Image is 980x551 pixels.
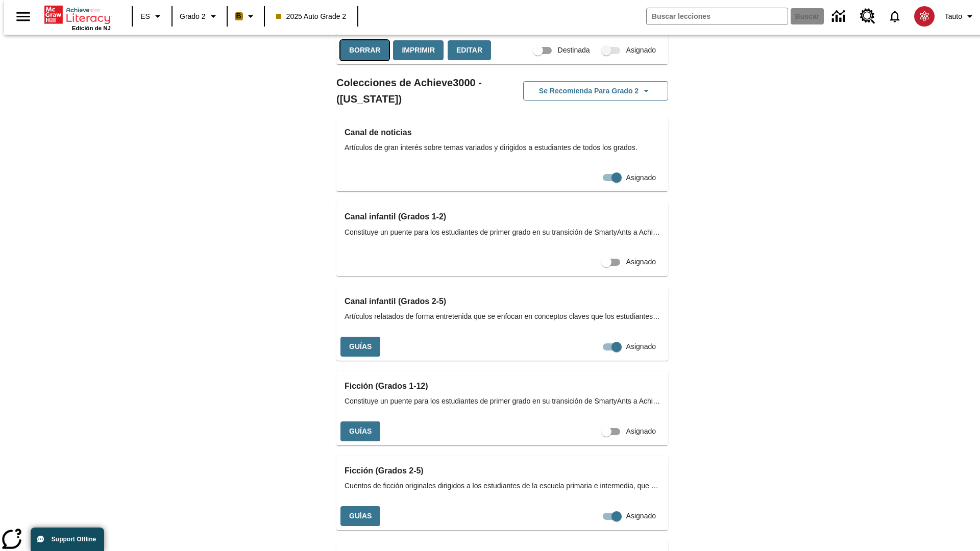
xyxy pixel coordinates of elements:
span: Constituye un puente para los estudiantes de primer grado en su transición de SmartyAnts a Achiev... [345,227,660,238]
a: Centro de información [826,3,854,31]
span: Asignado [626,426,656,437]
div: Portada [44,4,111,31]
a: Portada [44,5,111,25]
span: 2025 Auto Grade 2 [276,11,347,22]
span: Asignado [626,341,656,352]
span: Asignado [626,257,656,267]
img: avatar image [914,6,935,27]
span: Constituye un puente para los estudiantes de primer grado en su transición de SmartyAnts a Achiev... [345,396,660,407]
span: Grado 2 [180,11,206,22]
button: Guías [340,421,380,441]
button: Editar [448,40,491,60]
a: Centro de recursos, Se abrirá en una pestaña nueva. [854,3,881,30]
h3: Canal de noticias [345,126,660,140]
button: Guías [340,337,380,357]
button: Guías [340,506,380,526]
button: Borrar [340,40,389,60]
button: Escoja un nuevo avatar [908,3,941,30]
h3: Ficción (Grados 2-5) [345,464,660,478]
span: B [236,10,241,22]
span: Asignado [626,511,656,521]
h3: Canal infantil (Grados 2-5) [345,294,660,309]
span: Asignado [626,45,656,56]
h2: Colecciones de Achieve3000 - ([US_STATE]) [336,74,502,107]
span: Cuentos de ficción originales dirigidos a los estudiantes de la escuela primaria e intermedia, qu... [345,481,660,491]
button: Support Offline [31,528,104,551]
span: Tauto [945,11,962,22]
span: Edición de NJ [72,25,111,31]
button: Boost El color de la clase es anaranjado claro. Cambiar el color de la clase. [231,7,261,26]
span: Support Offline [52,536,96,543]
span: ES [140,11,150,22]
a: Notificaciones [881,3,908,30]
button: Imprimir, Se abrirá en una ventana nueva [393,40,444,60]
button: Perfil/Configuración [941,7,980,26]
span: Asignado [626,172,656,183]
button: Se recomienda para Grado 2 [523,81,668,101]
span: Artículos relatados de forma entretenida que se enfocan en conceptos claves que los estudiantes a... [345,311,660,322]
h3: Canal infantil (Grados 1-2) [345,210,660,224]
span: Destinada [558,45,590,56]
h3: Ficción (Grados 1-12) [345,379,660,393]
button: Grado: Grado 2, Elige un grado [176,7,224,26]
span: Artículos de gran interés sobre temas variados y dirigidos a estudiantes de todos los grados. [345,142,660,153]
button: Lenguaje: ES, Selecciona un idioma [136,7,168,26]
input: Buscar campo [647,8,788,24]
button: Abrir el menú lateral [8,2,38,32]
